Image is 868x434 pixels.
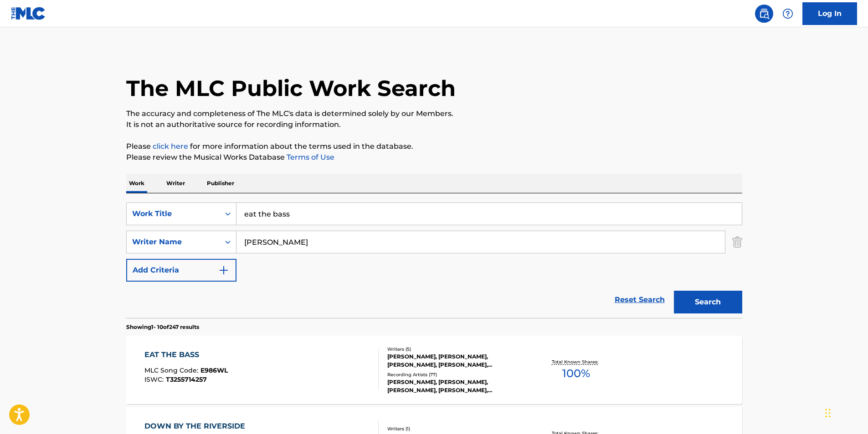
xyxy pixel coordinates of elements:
div: Work Title [132,208,214,219]
p: Work [126,174,147,193]
div: Help [779,5,797,23]
a: Public Search [755,5,773,23]
a: click here [153,142,188,151]
p: It is not an authoritative source for recording information. [126,119,742,130]
div: Writer Name [132,237,214,247]
span: 100 % [562,365,590,382]
p: Writer [164,174,188,193]
img: help [782,8,793,19]
h1: The MLC Public Work Search [126,75,456,102]
p: Please review the Musical Works Database [126,152,742,163]
img: 9d2ae6d4665cec9f34b9.svg [218,265,229,276]
button: Add Criteria [126,259,236,282]
p: Publisher [204,174,237,193]
span: T3255714257 [166,375,207,384]
form: Search Form [126,202,742,318]
div: DOWN BY THE RIVERSIDE [144,421,250,432]
div: [PERSON_NAME], [PERSON_NAME], [PERSON_NAME], [PERSON_NAME], [PERSON_NAME] [387,353,525,369]
div: Writers ( 5 ) [387,346,525,353]
span: E986WL [200,366,228,374]
a: Terms of Use [285,153,334,161]
div: Recording Artists ( 77 ) [387,371,525,378]
p: Showing 1 - 10 of 247 results [126,323,199,331]
p: Total Known Shares: [552,358,601,365]
a: EAT THE BASSMLC Song Code:E986WLISWC:T3255714257Writers (5)[PERSON_NAME], [PERSON_NAME], [PERSON_... [126,336,742,404]
span: ISWC : [144,375,166,384]
img: Delete Criterion [732,231,742,253]
a: Log In [802,2,857,25]
div: [PERSON_NAME], [PERSON_NAME], [PERSON_NAME], [PERSON_NAME], [PERSON_NAME] [387,378,525,394]
div: EAT THE BASS [144,349,228,360]
span: MLC Song Code : [144,366,200,374]
p: The accuracy and completeness of The MLC's data is determined solely by our Members. [126,108,742,119]
p: Please for more information about the terms used in the database. [126,141,742,152]
div: Drag [825,399,831,427]
img: search [759,8,770,19]
a: Reset Search [610,290,669,310]
iframe: Chat Widget [822,390,868,434]
button: Search [674,291,742,313]
img: MLC Logo [11,7,46,20]
div: Writers ( 1 ) [387,425,525,432]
